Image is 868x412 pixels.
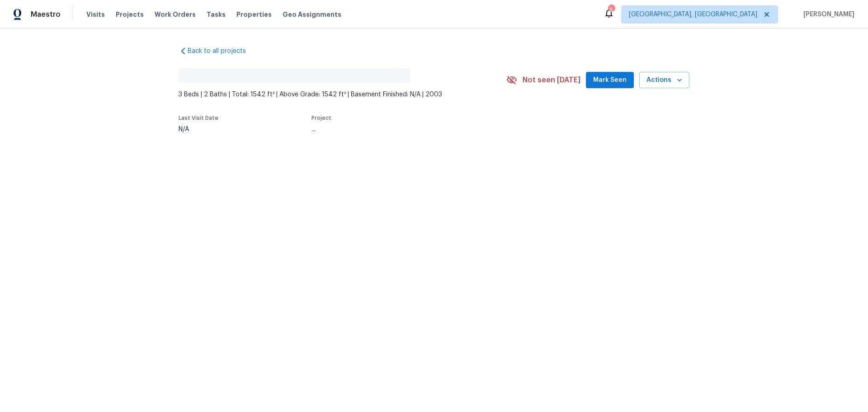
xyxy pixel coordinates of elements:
[311,126,485,133] div: ...
[179,126,218,133] div: N/A
[646,75,682,86] span: Actions
[179,47,265,56] a: Back to all projects
[283,10,341,19] span: Geo Assignments
[629,10,757,19] span: [GEOGRAPHIC_DATA], [GEOGRAPHIC_DATA]
[86,10,105,19] span: Visits
[179,90,506,99] span: 3 Beds | 2 Baths | Total: 1542 ft² | Above Grade: 1542 ft² | Basement Finished: N/A | 2003
[116,10,144,19] span: Projects
[31,10,61,19] span: Maestro
[639,72,689,89] button: Actions
[593,75,627,86] span: Mark Seen
[207,11,226,18] span: Tasks
[155,10,196,19] span: Work Orders
[800,10,854,19] span: [PERSON_NAME]
[608,5,614,14] div: 6
[586,72,634,89] button: Mark Seen
[523,76,580,85] span: Not seen [DATE]
[236,10,272,19] span: Properties
[311,115,331,121] span: Project
[179,115,218,121] span: Last Visit Date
